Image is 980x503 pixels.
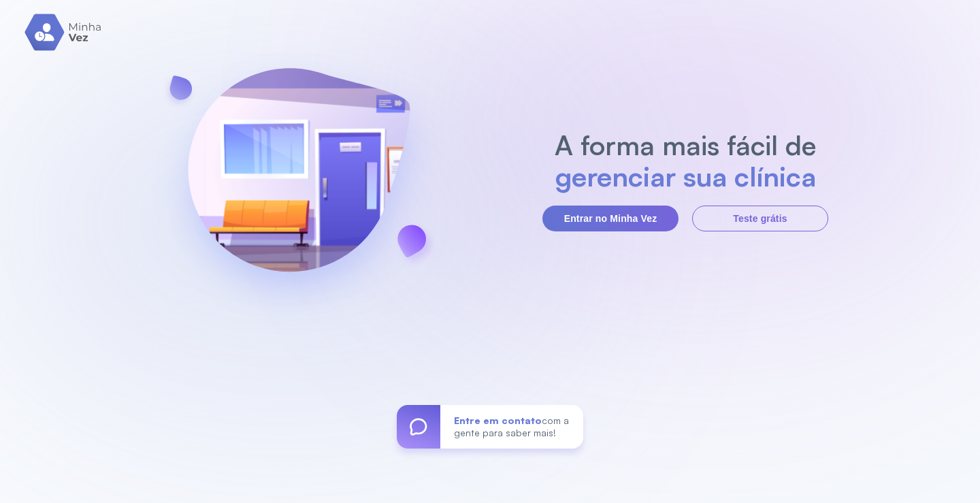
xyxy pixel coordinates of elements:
[397,405,583,449] a: Entre em contatocom a gente para saber mais!
[24,14,103,51] img: logo.svg
[152,32,446,328] img: banner-login.svg
[692,206,828,231] button: Teste grátis
[548,129,823,161] h2: A forma mais fácil de
[548,161,823,192] h2: gerenciar sua clínica
[454,415,542,426] span: Entre em contato
[440,405,583,449] div: com a gente para saber mais!
[542,206,679,231] button: Entrar no Minha Vez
